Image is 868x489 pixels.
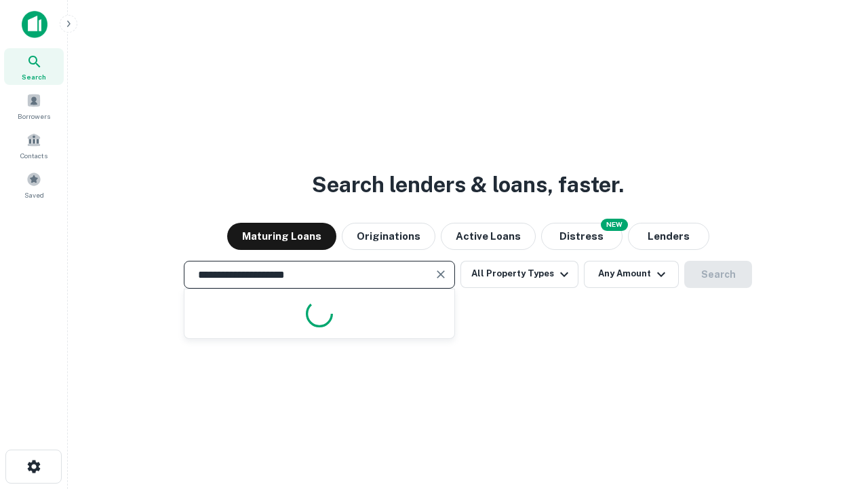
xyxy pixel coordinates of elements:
button: Originations [342,223,435,250]
button: Active Loans [441,223,536,250]
a: Contacts [4,127,64,164]
span: Saved [24,189,44,200]
button: Any Amount [584,261,679,288]
div: NEW [601,219,628,231]
span: Borrowers [18,111,50,122]
a: Search [4,48,64,85]
h3: Search lenders & loans, faster. [312,168,624,201]
button: All Property Types [460,261,578,288]
button: Clear [431,265,450,284]
img: capitalize-icon.png [22,11,47,38]
button: Lenders [628,223,709,250]
button: Search distressed loans with lien and other non-mortgage details. [541,223,623,250]
a: Borrowers [4,88,64,124]
span: Search [22,71,46,82]
a: Saved [4,166,64,203]
span: Contacts [20,150,47,161]
button: Maturing Loans [227,223,336,250]
iframe: Chat Widget [800,380,868,446]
